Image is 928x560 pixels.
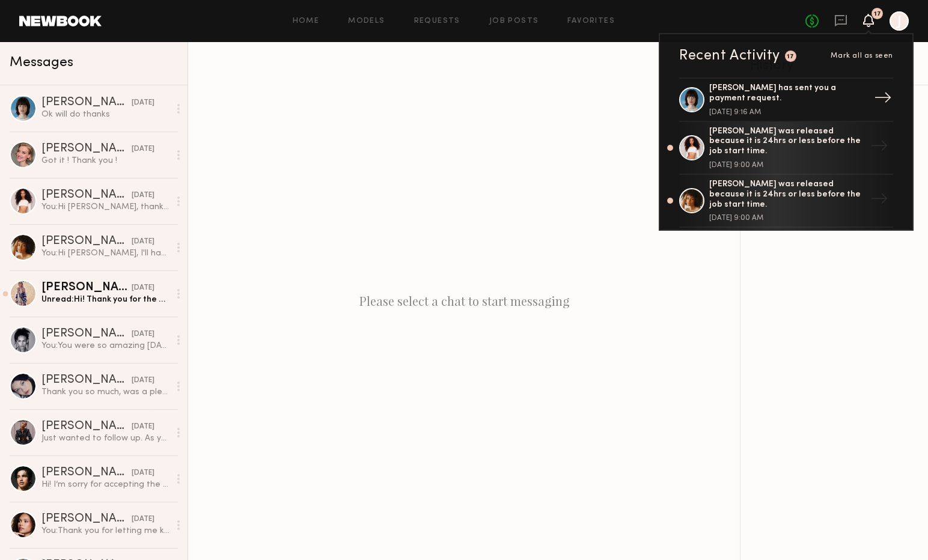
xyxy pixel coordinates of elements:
div: [DATE] 9:00 AM [709,162,865,169]
div: 17 [874,11,881,17]
a: Home [293,17,320,25]
div: Recent Activity [679,49,780,63]
div: [DATE] [132,282,154,294]
div: [PERSON_NAME] [41,282,132,294]
div: [DATE] [132,236,154,248]
div: [DATE] [132,144,154,155]
a: [PERSON_NAME] was released because it is 24hrs or less before the job start time.[DATE] 9:00 AM→ [679,122,893,175]
div: [PERSON_NAME] [41,236,132,248]
div: → [865,185,893,216]
div: [DATE] 9:00 AM [709,215,865,222]
div: Got it ! Thank you ! [41,155,169,166]
div: [DATE] [132,190,154,201]
div: Hi! I’m sorry for accepting the request and then having to backtrack but accepting this booking w... [41,479,169,490]
a: [PERSON_NAME] was released because it is 24hrs or less before the job start time.[DATE] 9:00 AM→ [679,175,893,228]
div: Please select a chat to start messaging [188,42,740,560]
a: [PERSON_NAME] has sent you a payment request.[DATE] 9:16 AM→ [679,78,893,122]
div: Thank you so much, was a pleasure working together [41,386,169,398]
a: J [890,11,909,31]
a: Job Posts [489,17,539,25]
div: [PERSON_NAME] has sent you a payment request. [709,84,865,104]
div: Just wanted to follow up. As you know - I’ve been unlisted from Newbook due to trying to hand thi... [41,433,169,444]
div: You: Hi [PERSON_NAME], thank you for reaching out. I'll have confirmation by [DATE] AM! [41,201,169,213]
div: [PERSON_NAME] [41,143,132,155]
div: [PERSON_NAME] [41,513,132,525]
div: [PERSON_NAME] was released because it is 24hrs or less before the job start time. [709,180,865,210]
div: [PERSON_NAME] [41,374,132,386]
div: [DATE] [132,467,154,479]
div: [PERSON_NAME] [41,189,132,201]
div: [PERSON_NAME] [41,421,132,433]
div: Unread: Hi! Thank you for the option request. Is it possible to share more details of the job? [41,294,169,305]
div: [DATE] [132,421,154,433]
div: → [865,132,893,163]
div: You: You were so amazing [DATE]! I can’t wait to see the final images! Thank you so much and hope... [41,340,169,352]
span: Messages [10,56,73,70]
a: Models [348,17,385,25]
div: → [869,84,897,115]
a: Favorites [567,17,615,25]
div: [DATE] 9:16 AM [709,109,865,116]
div: [PERSON_NAME] [41,467,132,479]
div: [PERSON_NAME] [41,328,132,340]
div: You: Thank you for letting me know! [41,525,169,537]
div: [DATE] [132,329,154,340]
div: [DATE] [132,375,154,386]
div: [DATE] [132,97,154,109]
div: Ok will do thanks [41,109,169,120]
div: You: Hi [PERSON_NAME], I'll have confirmation by [DATE] AM. Thank you! [41,248,169,259]
div: 17 [787,53,795,60]
div: [DATE] [132,514,154,525]
div: [PERSON_NAME] [41,97,132,109]
span: Mark all as seen [831,52,893,59]
a: Requests [414,17,460,25]
div: [PERSON_NAME] was released because it is 24hrs or less before the job start time. [709,127,865,157]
